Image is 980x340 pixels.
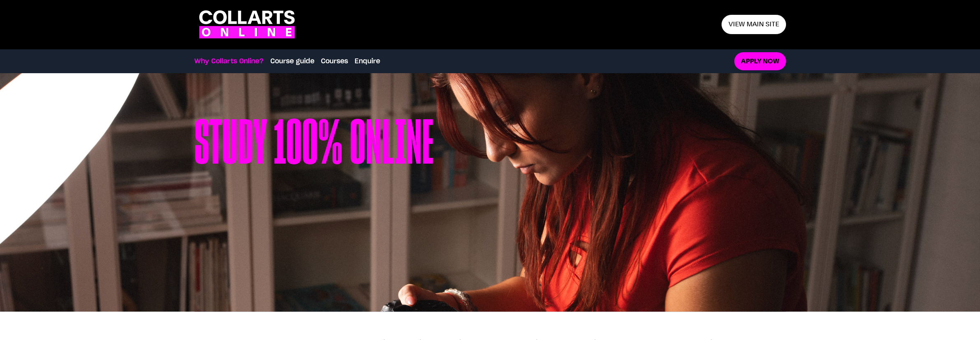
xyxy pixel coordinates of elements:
[321,56,348,66] a: Courses
[194,114,434,271] h1: Study 100% online
[194,56,264,66] a: Why Collarts Online?
[722,15,786,34] a: View main site
[355,56,380,66] a: Enquire
[270,56,314,66] a: Course guide
[734,52,786,71] a: Apply now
